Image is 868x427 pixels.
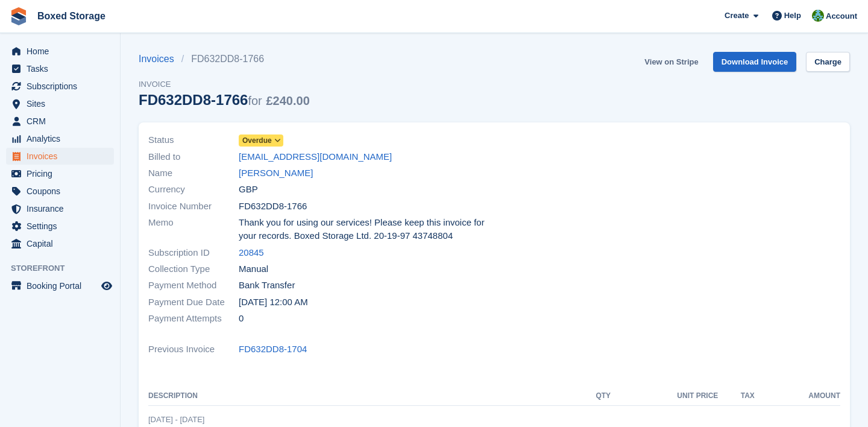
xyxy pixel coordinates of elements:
span: Subscriptions [27,78,99,95]
th: Tax [718,387,755,406]
a: menu [6,78,114,95]
span: Pricing [27,165,99,182]
a: Charge [806,52,850,72]
span: Payment Attempts [148,312,239,326]
a: menu [6,218,114,235]
a: FD632DD8-1704 [239,343,307,356]
div: FD632DD8-1766 [139,92,310,108]
span: Create [725,10,749,22]
a: [PERSON_NAME] [239,166,313,180]
a: menu [6,183,114,200]
span: Insurance [27,200,99,217]
time: 2025-09-25 23:00:00 UTC [239,296,308,309]
span: Account [826,10,857,22]
img: Tobias Butler [812,10,824,22]
span: CRM [27,113,99,130]
a: menu [6,60,114,77]
span: Settings [27,218,99,235]
span: Home [27,43,99,60]
span: Collection Type [148,262,239,276]
th: Amount [755,387,840,406]
a: Invoices [139,52,181,66]
span: Booking Portal [27,277,99,294]
span: Help [784,10,801,22]
span: Previous Invoice [148,343,239,356]
span: Coupons [27,183,99,200]
span: Storefront [11,262,120,274]
span: 0 [239,312,244,326]
a: menu [6,130,114,147]
span: Name [148,166,239,180]
span: for [248,94,262,107]
span: Memo [148,216,239,243]
a: Preview store [99,279,114,293]
span: Bank Transfer [239,279,295,293]
span: [DATE] - [DATE] [148,415,204,424]
a: menu [6,165,114,182]
img: stora-icon-8386f47178a22dfd0bd8f6a31ec36ba5ce8667c1dd55bd0f319d3a0aa187defe.svg [10,7,28,25]
span: Status [148,133,239,147]
span: Sites [27,95,99,112]
nav: breadcrumbs [139,52,310,66]
a: 20845 [239,246,264,260]
span: Invoices [27,148,99,165]
a: Overdue [239,133,283,147]
span: Analytics [27,130,99,147]
span: Tasks [27,60,99,77]
a: menu [6,235,114,252]
span: Payment Due Date [148,296,239,309]
span: Invoice [139,78,310,90]
a: menu [6,95,114,112]
a: Boxed Storage [33,6,110,26]
a: menu [6,200,114,217]
span: £240.00 [266,94,309,107]
span: Capital [27,235,99,252]
span: Currency [148,183,239,197]
span: FD632DD8-1766 [239,200,307,213]
a: [EMAIL_ADDRESS][DOMAIN_NAME] [239,150,392,164]
th: QTY [571,387,611,406]
th: Description [148,387,571,406]
a: Download Invoice [713,52,797,72]
span: Billed to [148,150,239,164]
a: menu [6,43,114,60]
th: Unit Price [611,387,718,406]
span: Subscription ID [148,246,239,260]
span: Manual [239,262,268,276]
a: menu [6,148,114,165]
a: menu [6,113,114,130]
span: Thank you for using our services! Please keep this invoice for your records. Boxed Storage Ltd. 2... [239,216,487,243]
span: Payment Method [148,279,239,293]
span: Invoice Number [148,200,239,213]
a: menu [6,277,114,294]
a: View on Stripe [640,52,703,72]
span: GBP [239,183,258,197]
span: Overdue [242,135,272,146]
